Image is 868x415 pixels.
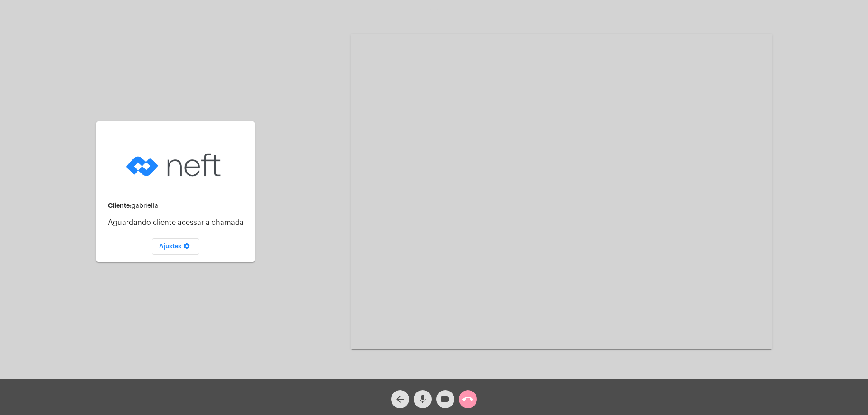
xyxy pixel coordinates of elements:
mat-icon: call_end [462,394,473,405]
button: Ajustes [152,238,199,255]
mat-icon: settings [181,242,192,253]
p: Aguardando cliente acessar a chamada [108,219,247,227]
mat-icon: videocam [440,394,451,405]
div: gabriella [108,202,247,210]
strong: Cliente: [108,202,132,209]
mat-icon: arrow_back [395,394,406,405]
img: logo-neft-novo-2.png [123,139,227,191]
mat-icon: mic [417,394,428,405]
span: Ajustes [159,243,192,250]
